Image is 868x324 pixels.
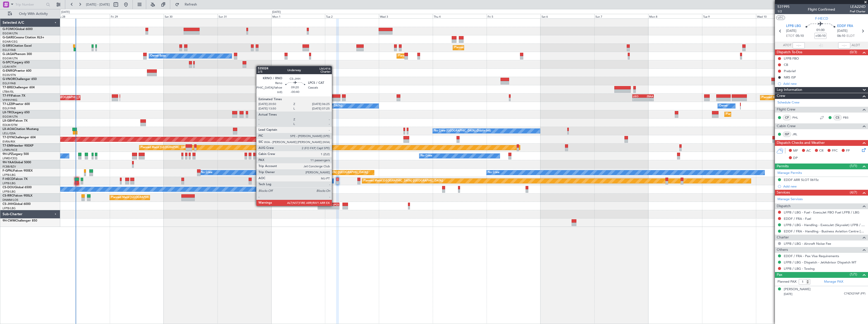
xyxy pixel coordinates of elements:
span: Dispatch Checks and Weather [777,140,825,146]
a: G-GARECessna Citation XLS+ [3,36,44,39]
div: ZBAA [643,95,654,98]
span: LFPB LBG [786,24,801,29]
span: (0/3) [850,49,857,55]
span: Flight Crew [777,107,795,113]
a: LFPB / LBG - Handling - ExecuJet (Skyvalet) LFPB / LBG [784,223,865,227]
span: EDDF FRA [837,24,853,29]
a: LFPB/LBG [3,173,16,177]
div: KRNO [318,203,329,206]
a: T7-LZZIPraetor 600 [3,103,30,106]
a: G-SPCYLegacy 650 [3,61,30,64]
span: (1/1) [850,163,857,169]
div: - [633,98,643,101]
span: F-HECD [815,16,828,21]
div: CP [783,115,791,120]
span: [DATE] [786,29,796,34]
div: Owner [GEOGRAPHIC_DATA] ([GEOGRAPHIC_DATA]) [273,102,342,110]
a: LGAV/ATH [3,65,16,69]
a: EDDF / FRA - Pax Visa Requirements [784,254,839,258]
div: EDDF ARR SLOT 0615z [784,178,819,182]
span: Cabin Crew [777,123,796,129]
a: EGGW/LTN [3,115,18,119]
div: No Crew [GEOGRAPHIC_DATA] (Dublin Intl) [434,127,491,135]
div: Flight Confirmed [808,7,835,12]
div: Tue 2 [325,14,379,18]
a: Manage Permits [777,171,802,176]
span: Services [777,190,790,196]
div: [DATE] [61,10,70,14]
div: Planned Maint [GEOGRAPHIC_DATA] ([GEOGRAPHIC_DATA]) [286,185,366,193]
a: EGLF/FAB [3,48,16,52]
a: LFPB/LBG [3,206,16,210]
a: CS-JHHGlobal 6000 [3,203,31,206]
span: ELDT [847,34,855,39]
a: 9H-YAAGlobal 5000 [3,161,31,164]
button: Refresh [173,1,203,9]
span: ETOT [786,34,794,39]
a: LX-TROLegacy 650 [3,111,30,114]
span: (1/1) [850,272,857,277]
div: Wed 10 [756,14,810,18]
span: 05:10 [796,34,804,39]
a: EGLF/FAB [3,82,16,85]
input: --:-- [793,42,805,48]
label: Planned PAX [777,279,796,284]
div: Fri 29 [110,14,164,18]
a: CS-RRCFalcon 900LX [3,194,32,197]
span: LX-GBH [3,119,14,122]
div: [PERSON_NAME] [784,287,811,292]
div: Planned Maint [GEOGRAPHIC_DATA] ([GEOGRAPHIC_DATA]) [454,44,534,51]
a: EDDF / FRA - Fuel [784,217,811,221]
a: T7-EMIHawker 900XP [3,144,33,147]
span: Dispatch To-Dos [777,49,802,55]
span: F-HECD [3,178,14,181]
a: G-SIRSCitation Excel [3,44,32,47]
div: Planned Maint [GEOGRAPHIC_DATA] ([GEOGRAPHIC_DATA]) [398,52,478,60]
div: Fri 5 [487,14,540,18]
span: [DATE] - [DATE] [86,2,110,7]
span: T7-FFI [3,94,11,97]
a: PHL [792,115,804,120]
span: G-ENRG [3,69,14,72]
div: - [329,206,339,209]
span: CS-JHH [3,203,13,206]
span: G-SPCY [3,61,13,64]
span: Charter [777,235,789,240]
div: [DATE] [272,10,281,14]
div: Add new [783,82,865,86]
span: MF [793,148,798,153]
a: F-HECDFalcon 7X [3,178,28,181]
a: JRL [792,132,804,137]
span: CR [819,148,823,153]
a: 9H-CWMChallenger 850 [3,219,37,222]
div: LFPB FBO [784,56,799,61]
a: G-ENRGPraetor 600 [3,69,31,72]
span: CS-RRC [3,194,13,197]
a: PBS [843,115,854,120]
div: Thu 28 [56,14,110,18]
a: G-VNORChallenger 650 [3,78,37,81]
a: EGGW/LTN [3,32,18,35]
a: EDLW/DTM [3,123,17,127]
div: ISP [783,131,791,137]
span: T7-EMI [3,144,12,147]
a: T7-DYNChallenger 604 [3,136,36,139]
a: EGGW/LTN [3,57,18,60]
div: Sat 6 [540,14,594,18]
span: ATOT [783,43,791,48]
div: Planned Maint Dusseldorf [726,111,759,118]
a: T7-BREChallenger 604 [3,86,35,89]
div: Planned Maint [GEOGRAPHIC_DATA] ([GEOGRAPHIC_DATA]) [363,177,443,185]
span: Permits [777,164,789,169]
span: G-FOMO [3,28,15,31]
a: EDDF / FRA - Handling - Business Aviation Centre [GEOGRAPHIC_DATA] ([PERSON_NAME] Avn) EDDF / FRA [784,229,865,233]
div: Add new [783,184,865,188]
div: No Crew [488,169,500,176]
a: LTBA/ISL [3,90,14,94]
a: LX-GBHFalcon 7X [3,119,28,122]
a: LFPB / LBG - Aircraft Noise Fee [784,241,831,246]
div: No Crew [268,177,280,185]
span: 06:10 [837,34,845,39]
span: [DATE] [784,292,792,296]
button: Only With Activity [6,10,55,18]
